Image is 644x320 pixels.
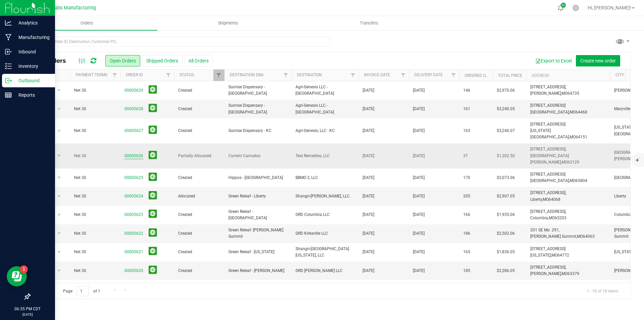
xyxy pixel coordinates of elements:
span: Net 30 [74,106,116,112]
span: Teal Remedies, LLC [296,153,355,159]
span: [DATE] [363,212,374,218]
span: 64063 [583,234,595,239]
span: BBMO 2, LLC [296,175,355,181]
span: 163 [463,128,470,134]
span: select [55,247,63,257]
span: 64772 [557,253,569,258]
a: Filter [398,70,409,81]
button: Create new order [576,55,620,66]
span: [PERSON_NAME], [530,91,561,96]
span: $2,970.06 [497,87,515,94]
span: [DATE] [363,268,374,274]
a: Orders [16,16,157,30]
span: Net 30 [74,249,116,255]
span: 65804 [576,178,587,183]
span: [STREET_ADDRESS], [530,190,566,195]
a: Status [179,73,194,77]
span: [US_STATE], [530,253,551,258]
a: Ordered qty [465,73,490,78]
p: Analytics [12,19,52,27]
a: Total Price [498,73,522,78]
span: $1,935.06 [497,212,515,218]
span: select [55,86,63,95]
span: [DATE] [413,230,425,237]
span: $2,073.06 [497,175,515,181]
span: Created [178,87,220,94]
span: [STREET_ADDRESS] [530,103,566,108]
a: 00005629 [124,87,143,94]
a: Payment Terms [75,73,107,77]
span: Current Cannabis [228,153,287,159]
span: GRD [PERSON_NAME] LLC [296,268,355,274]
iframe: Resource center [7,266,27,286]
span: Sunrise Dispensary - KC [228,128,287,134]
span: select [55,173,63,182]
span: Green Releaf- [PERSON_NAME] Summit [228,227,287,240]
a: 00005626 [124,153,143,159]
span: [STREET_ADDRESS], [530,209,566,214]
span: 201 SE Mo. 291, [530,228,559,232]
p: Outbound [12,77,52,85]
button: Shipped Orders [142,55,182,66]
span: [DATE] [413,128,425,134]
span: [STREET_ADDRESS] [530,172,566,177]
span: $2,907.05 [497,193,515,199]
span: 185 [463,268,470,274]
a: Invoice Date [364,73,390,77]
span: MO [543,197,549,202]
span: [DATE] [413,268,425,274]
span: Created [178,175,220,181]
inline-svg: Inventory [5,63,12,70]
span: [GEOGRAPHIC_DATA], [530,178,570,183]
span: [STREET_ADDRESS] [530,246,566,251]
span: Sunrise Dispensary - [GEOGRAPHIC_DATA] [228,84,287,97]
button: All Orders [184,55,213,66]
span: [STREET_ADDRESS], [530,85,566,89]
th: Address [526,70,610,81]
a: Filter [163,70,174,81]
span: [DATE] [413,153,425,159]
span: $1,836.05 [497,249,515,255]
p: 06:35 PM CDT [3,306,52,312]
span: Hippos - [GEOGRAPHIC_DATA] [228,175,287,181]
inline-svg: Manufacturing [5,34,12,41]
span: 146 [463,87,470,94]
p: Inbound [12,48,52,56]
a: 00005620 [124,268,143,274]
span: [DATE] [363,153,374,159]
span: 205 [463,193,470,199]
span: $1,202.50 [497,153,515,159]
a: 00005623 [124,212,143,218]
span: [DATE] [363,87,374,94]
span: [DATE] [363,193,374,199]
span: select [55,126,63,136]
span: MO [577,234,583,239]
div: Manage settings [572,5,580,11]
span: 186 [463,230,470,237]
span: MO [561,160,568,165]
span: Orders [71,20,102,26]
a: 00005627 [124,128,143,134]
inline-svg: Analytics [5,19,12,26]
a: 00005622 [124,230,143,237]
a: Destination DBA [230,73,264,77]
inline-svg: Reports [5,92,12,98]
span: Allocated [178,193,220,199]
span: 9+ [562,4,565,7]
span: 64735 [568,91,579,96]
a: Filter [280,70,291,81]
span: [PERSON_NAME], [530,271,561,276]
a: 00005625 [124,175,143,181]
span: 63129 [568,160,579,165]
span: select [55,192,63,201]
span: Shangri-[GEOGRAPHIC_DATA][US_STATE], LLC [296,246,355,259]
span: Green Releaf - [GEOGRAPHIC_DATA] [228,209,287,221]
span: MO [551,253,557,258]
span: [GEOGRAPHIC_DATA][PERSON_NAME], [530,153,569,165]
span: [DATE] [413,193,425,199]
inline-svg: Outbound [5,77,12,84]
span: Green Releaf - Liberty [228,193,287,199]
span: Liberty, [530,197,543,202]
span: [GEOGRAPHIC_DATA], [530,110,570,115]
